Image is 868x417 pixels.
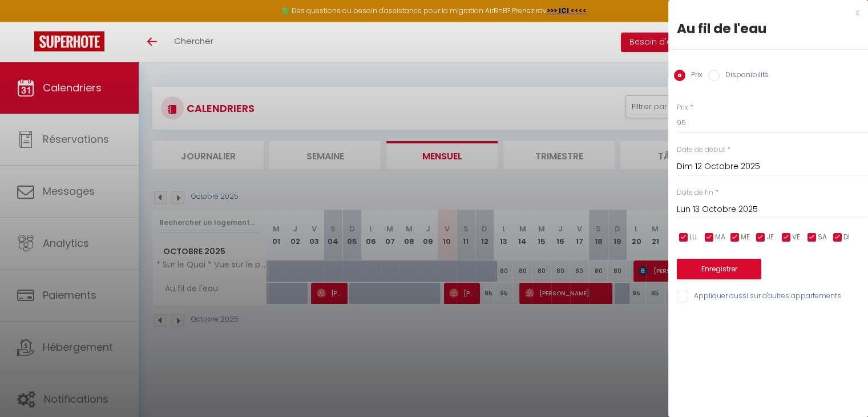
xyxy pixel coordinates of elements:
[689,232,697,243] span: LU
[677,259,761,279] button: Enregistrer
[677,19,859,38] div: Au fil de l'eau
[715,232,725,243] span: MA
[741,232,750,243] span: ME
[720,70,769,82] label: Disponibilité
[792,232,800,243] span: VE
[766,232,774,243] span: JE
[818,232,827,243] span: SA
[677,145,725,155] label: Date de début
[677,187,713,198] label: Date de fin
[685,70,703,82] label: Prix
[677,102,688,113] label: Prix
[668,6,859,19] div: x
[843,232,850,243] span: DI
